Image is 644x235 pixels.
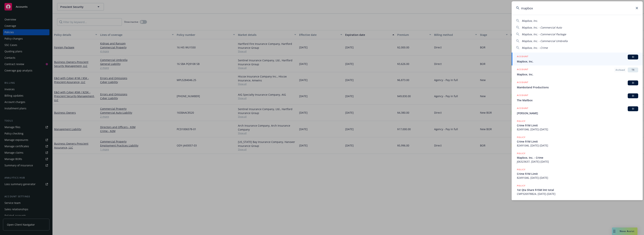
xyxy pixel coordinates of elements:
span: The Mailbox [517,98,638,102]
span: CMP326978B24, [DATE]-[DATE] [517,192,638,196]
span: Mapbox, Inc. [522,19,538,23]
span: Mapbox, Inc. - Commercial Umbrella [522,39,568,43]
a: POLICYCrime $1M Limit82491046, [DATE]-[DATE] [512,117,643,133]
a: POLICYMapbox, Inc. - CrimeJ06323637, [DATE]-[DATE] [512,149,643,166]
span: 1st Qta Share $15M lmt total [517,188,638,192]
span: TR [629,68,637,72]
a: POLICYCrime $1M Limit82491046, [DATE]-[DATE] [512,166,643,182]
span: Mapbox, Inc. - Commercial Package [522,32,566,36]
span: Crime $1M Limit [517,140,638,143]
span: BI [629,94,637,98]
span: [PERSON_NAME] [517,111,638,115]
a: POLICYCrime $1M Limit82491046, [DATE]-[DATE] [512,133,643,149]
a: POLICY1st Qta Share $15M lmt totalCMP326978B24, [DATE]-[DATE] [512,182,643,198]
span: BI [629,107,637,110]
span: Archived [616,68,625,72]
span: Crime $1M Limit [517,123,638,127]
a: ACCOUNTBI[PERSON_NAME] [512,104,643,117]
h5: POLICY [517,152,525,155]
span: BI [629,55,637,59]
h5: POLICY [517,135,525,139]
h5: ACCOUNT [517,106,528,111]
a: ACCOUNTBIMapbox, Inc. [512,53,643,65]
span: Crime $1M Limit [517,172,638,176]
span: Mapbox, Inc. [517,59,638,63]
h5: POLICY [517,168,525,171]
a: ACCOUNTArchivedTRMapbox, Inc. [512,65,643,78]
span: 82491046, [DATE]-[DATE] [517,176,638,180]
span: Mapbox, Inc. - Commercial Auto [522,26,562,29]
span: Mapbox, Inc. [517,72,638,76]
input: Search... [512,1,643,15]
a: ACCOUNTBIThe Mailbox [512,91,643,104]
span: 82491046, [DATE]-[DATE] [517,143,638,147]
h5: ACCOUNT [517,80,528,85]
h5: ACCOUNT [517,55,528,59]
span: BI [629,81,637,85]
h5: POLICY [517,184,525,188]
h5: ACCOUNT [517,68,528,72]
h5: ACCOUNT [517,93,528,98]
span: Mapbox, Inc. - Crime [517,156,638,160]
span: Mapbox, Inc. - Crime [522,46,548,50]
a: ACCOUNTBIMamboland Productions [512,78,643,91]
span: J06323637, [DATE]-[DATE] [517,160,638,164]
span: Mamboland Productions [517,85,638,89]
span: 82491046, [DATE]-[DATE] [517,127,638,131]
h5: POLICY [517,119,525,123]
